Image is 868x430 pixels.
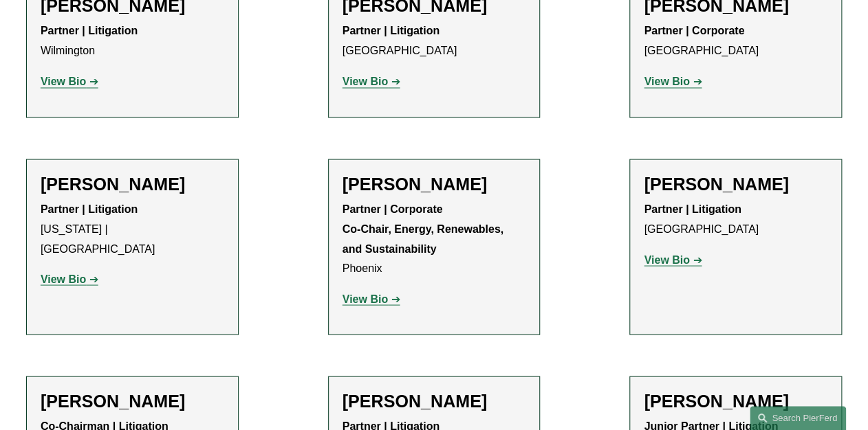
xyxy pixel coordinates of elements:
[343,76,400,87] a: View Bio
[343,390,526,411] h2: [PERSON_NAME]
[750,406,846,430] a: Search this site
[41,273,86,284] strong: View Bio
[343,25,440,36] strong: Partner | Litigation
[343,76,388,87] strong: View Bio
[41,173,224,194] h2: [PERSON_NAME]
[343,203,443,214] strong: Partner | Corporate
[41,76,86,87] strong: View Bio
[644,76,702,87] a: View Bio
[343,21,526,61] p: [GEOGRAPHIC_DATA]
[644,173,827,194] h2: [PERSON_NAME]
[41,25,138,36] strong: Partner | Litigation
[644,203,741,214] strong: Partner | Litigation
[343,293,388,304] strong: View Bio
[644,253,702,265] a: View Bio
[644,253,689,265] strong: View Bio
[644,76,689,87] strong: View Bio
[41,21,224,61] p: Wilmington
[41,76,98,87] a: View Bio
[41,199,224,258] p: [US_STATE] | [GEOGRAPHIC_DATA]
[343,223,507,254] strong: Co-Chair, Energy, Renewables, and Sustainability
[343,199,526,278] p: Phoenix
[644,199,827,239] p: [GEOGRAPHIC_DATA]
[41,390,224,411] h2: [PERSON_NAME]
[644,21,827,61] p: [GEOGRAPHIC_DATA]
[644,25,744,36] strong: Partner | Corporate
[343,293,400,304] a: View Bio
[41,273,98,284] a: View Bio
[41,203,138,214] strong: Partner | Litigation
[644,390,827,411] h2: [PERSON_NAME]
[343,173,526,194] h2: [PERSON_NAME]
